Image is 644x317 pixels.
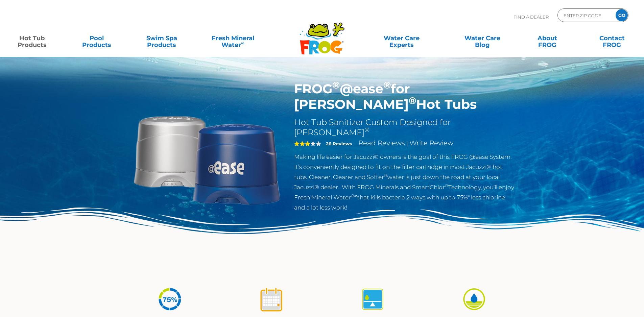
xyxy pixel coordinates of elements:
sup: ® [332,79,340,91]
sup: ® [384,173,387,178]
input: GO [616,9,628,21]
a: PoolProducts [72,31,122,45]
sup: ® [445,183,448,188]
img: icon-atease-easy-on [461,287,487,312]
a: Water CareExperts [361,31,443,45]
sup: ® [409,95,416,106]
a: AboutFROG [522,31,572,45]
p: Find A Dealer [514,8,549,25]
img: Sundance-cartridges-2.png [129,81,284,236]
img: icon-atease-75percent-less [157,287,183,312]
a: Fresh MineralWater∞ [201,31,264,45]
sup: ®∞ [351,193,357,198]
h1: FROG @ease for [PERSON_NAME] Hot Tubs [294,81,515,112]
a: Swim SpaProducts [137,31,187,45]
sup: ® [364,126,369,134]
a: Write Review [409,139,453,147]
sup: ® [383,79,391,91]
a: Hot TubProducts [7,31,57,45]
sup: ∞ [241,40,244,46]
span: 3 [294,141,310,146]
img: Frog Products Logo [296,14,348,55]
a: Water CareBlog [457,31,507,45]
h2: Hot Tub Sanitizer Custom Designed for [PERSON_NAME] [294,117,515,138]
img: icon-atease-self-regulates [360,287,385,312]
a: Read Reviews [358,139,405,147]
img: icon-atease-shock-once [259,287,284,312]
a: ContactFROG [587,31,637,45]
p: Making life easier for Jacuzzi® owners is the goal of this FROG @ease System. It’s conveniently d... [294,152,515,213]
span: | [406,140,408,147]
strong: 26 Reviews [326,141,352,146]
